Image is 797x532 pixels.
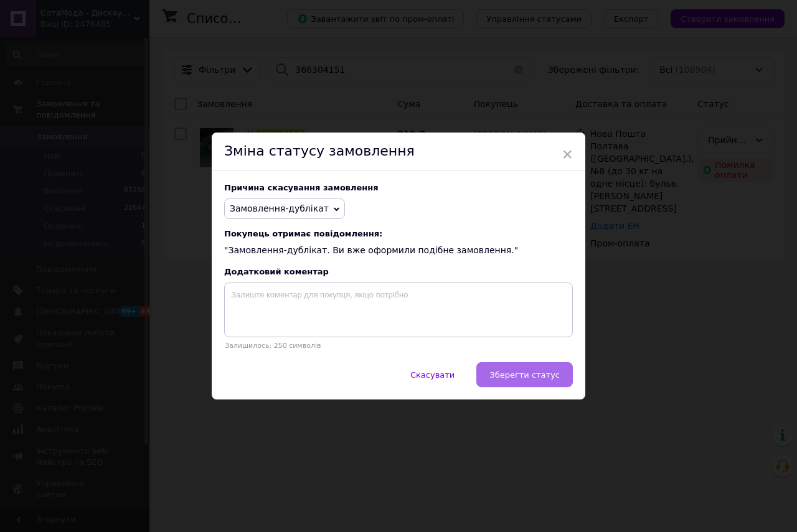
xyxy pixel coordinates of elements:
div: Додатковий коментар [224,267,573,276]
button: Скасувати [397,362,468,387]
div: Зміна статусу замовлення [212,133,585,170]
div: Причина скасування замовлення [224,183,573,192]
span: Замовлення-дублікат [230,203,329,213]
span: Зберегти статус [489,370,560,380]
span: Покупець отримає повідомлення: [224,229,573,238]
div: "Замовлення-дублікат. Ви вже оформили подібне замовлення." [224,229,573,257]
p: Залишилось: 250 символів [224,342,573,350]
span: Скасувати [410,370,455,380]
button: Зберегти статус [476,362,573,387]
span: × [562,144,573,165]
